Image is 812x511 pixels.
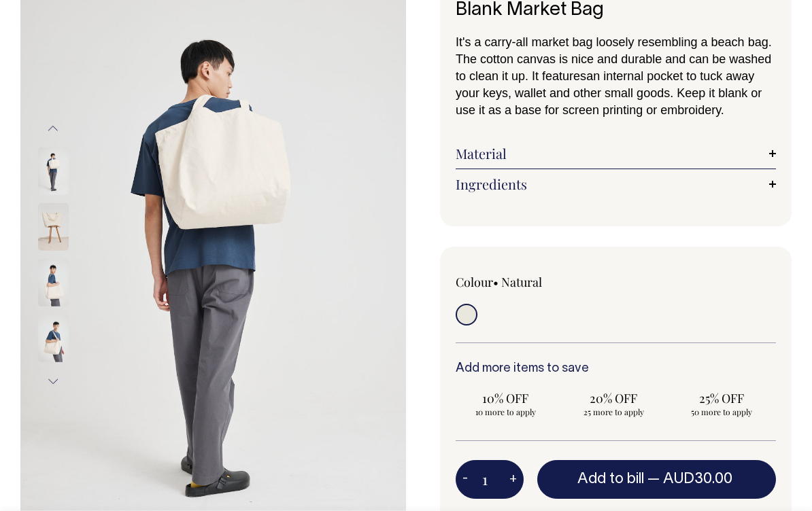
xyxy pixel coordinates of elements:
[462,406,549,417] span: 10 more to apply
[456,145,776,162] a: Material
[456,466,475,493] button: -
[503,466,524,493] button: +
[38,147,69,195] img: natural
[43,113,63,143] button: Previous
[456,386,556,421] input: 10% OFF 10 more to apply
[672,386,772,421] input: 25% OFF 50 more to apply
[456,69,762,117] span: an internal pocket to tuck away your keys, wallet and other small goods. Keep it blank or use it ...
[679,406,765,417] span: 50 more to apply
[564,386,664,421] input: 20% OFF 25 more to apply
[456,35,772,83] span: It's a carry-all market bag loosely resembling a beach bag. The cotton canvas is nice and durable...
[537,460,776,498] button: Add to bill —AUD30.00
[43,366,63,397] button: Next
[647,472,736,486] span: —
[679,390,765,406] span: 25% OFF
[571,406,657,417] span: 25 more to apply
[38,259,69,306] img: natural
[38,203,69,251] img: natural
[535,69,586,83] span: t features
[493,274,498,290] span: •
[456,362,776,376] h6: Add more items to save
[456,176,776,192] a: Ingredients
[462,390,549,406] span: 10% OFF
[663,472,732,486] span: AUD30.00
[456,274,583,290] div: Colour
[577,472,644,486] span: Add to bill
[501,274,542,290] label: Natural
[38,315,69,362] img: natural
[571,390,657,406] span: 20% OFF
